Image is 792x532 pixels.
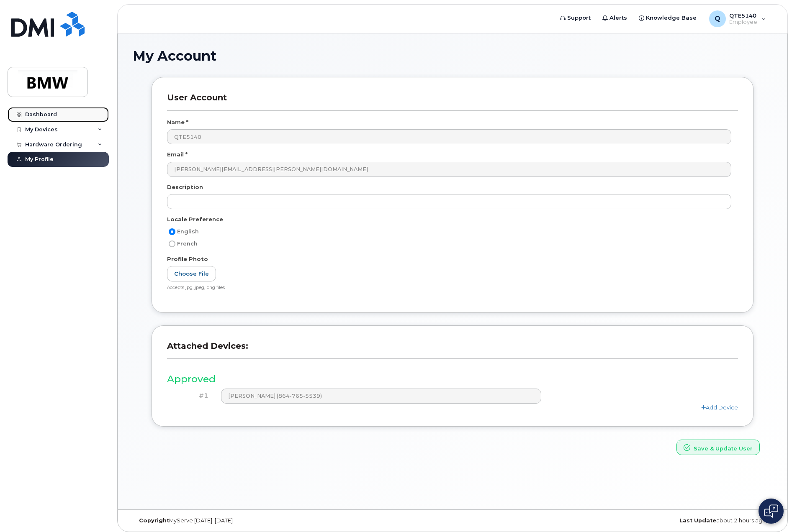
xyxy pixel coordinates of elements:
label: Locale Preference [167,215,223,223]
h3: User Account [167,92,738,110]
span: English [177,228,199,235]
label: Name * [167,118,188,126]
input: French [169,240,175,247]
div: MyServe [DATE]–[DATE] [133,517,346,524]
button: Save & Update User [676,440,760,455]
h3: Attached Devices: [167,341,738,359]
h3: Approved [167,374,738,384]
h4: #1 [173,392,208,399]
label: Email * [167,151,188,159]
input: English [169,228,175,235]
span: French [177,240,198,247]
div: about 2 hours ago [559,517,772,524]
label: Choose File [167,266,216,281]
strong: Last Update [679,517,716,524]
label: Description [167,183,203,191]
div: Accepts jpg, jpeg, png files [167,285,731,291]
a: Add Device [701,404,738,411]
img: Open chat [764,504,778,518]
strong: Copyright [139,517,169,524]
h1: My Account [133,49,772,63]
label: Profile Photo [167,255,208,263]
